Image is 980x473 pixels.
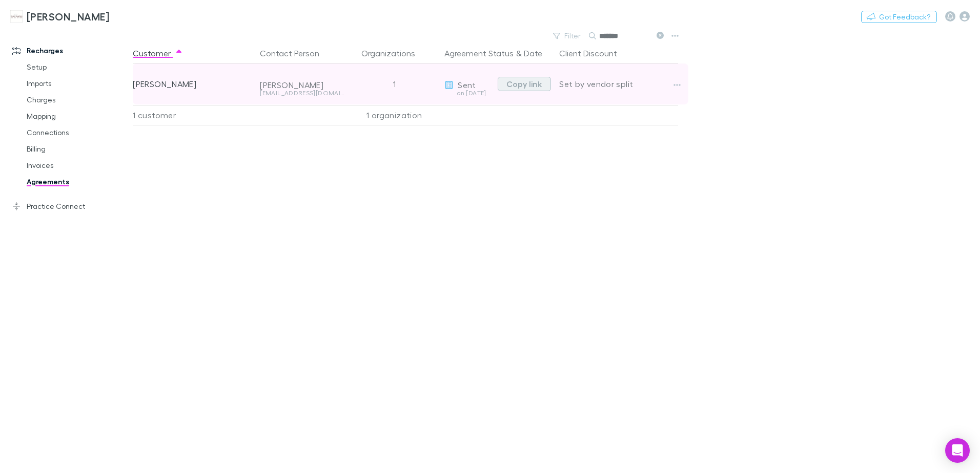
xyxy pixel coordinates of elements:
a: Connections [16,124,138,141]
div: on [DATE] [444,90,494,96]
button: Customer [133,43,183,63]
a: [PERSON_NAME] [4,4,115,29]
button: Filter [548,30,587,42]
a: Practice Connect [2,198,138,214]
button: Organizations [361,43,427,63]
a: Agreements [16,174,138,190]
a: Charges [16,92,138,108]
a: Billing [16,141,138,157]
div: 1 customer [133,105,256,125]
h3: [PERSON_NAME] [27,10,109,23]
a: Imports [16,75,138,92]
button: Got Feedback? [861,11,937,23]
a: Mapping [16,108,138,124]
div: 1 organization [348,105,440,125]
div: 1 [348,63,440,104]
button: Contact Person [260,43,332,63]
div: Open Intercom Messenger [945,438,970,463]
div: & [444,43,551,63]
div: [PERSON_NAME] [260,80,344,90]
div: Set by vendor split [559,63,678,104]
a: Recharges [2,42,138,59]
span: Sent [458,80,476,90]
div: [PERSON_NAME] [133,63,252,104]
button: Date [524,43,542,63]
a: Setup [16,59,138,75]
a: Invoices [16,157,138,174]
button: Agreement Status [444,43,514,63]
img: Hales Douglass's Logo [10,10,23,23]
div: [EMAIL_ADDRESS][DOMAIN_NAME] [260,90,344,96]
button: Copy link [498,77,551,91]
button: Client Discount [559,43,629,63]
